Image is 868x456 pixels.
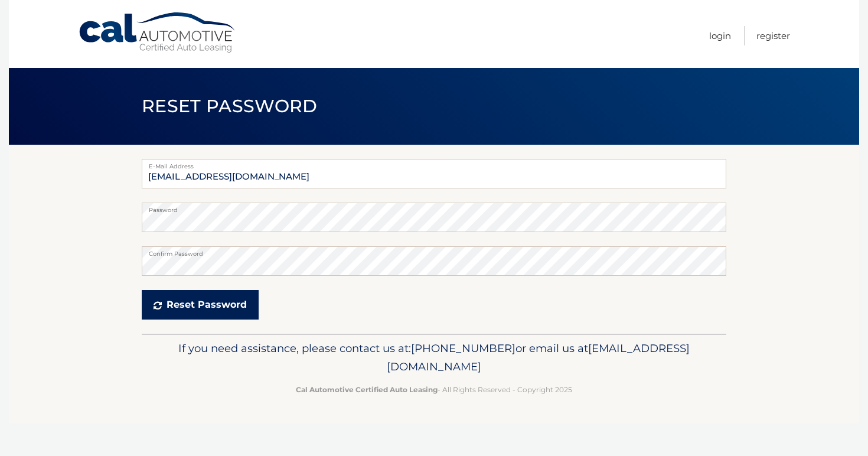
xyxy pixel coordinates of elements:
strong: Cal Automotive Certified Auto Leasing [296,385,438,394]
label: Confirm Password [142,246,726,256]
a: Login [709,26,731,45]
span: [PHONE_NUMBER] [411,341,515,355]
p: If you need assistance, please contact us at: or email us at [149,339,719,377]
button: Reset Password [142,290,259,320]
label: Password [142,203,726,212]
p: - All Rights Reserved - Copyright 2025 [149,383,719,396]
input: E-mail Address [142,159,726,188]
a: Register [756,26,790,45]
a: Cal Automotive [78,12,237,54]
span: Reset Password [142,95,317,117]
label: E-Mail Address [142,159,726,168]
